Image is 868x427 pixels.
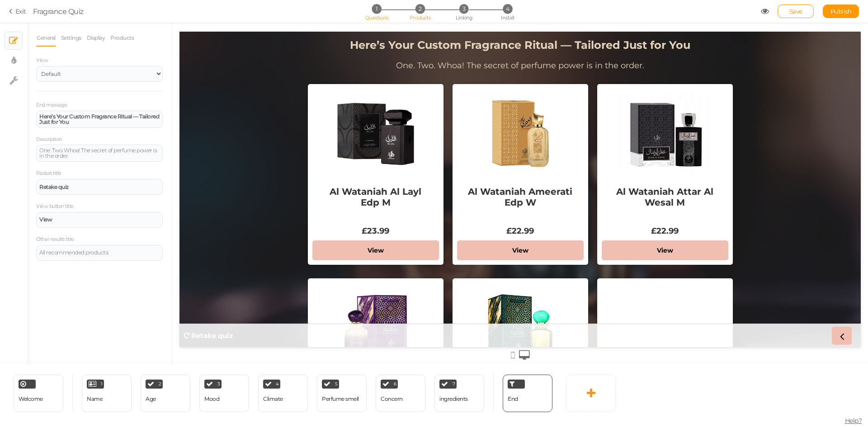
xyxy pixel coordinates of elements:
[508,395,518,402] span: End
[381,396,403,402] div: Concern
[456,14,472,21] span: Linking
[501,14,514,21] span: Install
[376,375,425,412] div: 6 Concern
[415,4,425,14] span: 2
[36,102,67,108] label: End message
[82,375,132,412] div: 1 Name
[443,4,485,14] li: 3 Linking
[453,382,455,386] span: 7
[365,14,388,21] span: Questions
[188,215,204,223] strong: View
[36,170,61,177] label: Restart title
[258,375,308,412] div: 4 Climate
[789,8,802,15] span: Save
[19,395,43,402] span: Welcome
[276,382,279,386] span: 4
[86,29,106,47] a: Display
[830,8,852,15] span: Publish
[36,136,62,143] label: Description
[199,375,249,412] div: 3 Mood
[503,4,512,14] span: 4
[204,396,219,402] div: Mood
[36,57,48,63] span: View
[845,417,862,425] span: Help?
[778,5,814,18] div: Save
[12,300,53,308] strong: Retake quiz
[110,29,134,47] a: Products
[503,375,552,412] div: End
[335,382,338,386] span: 5
[327,194,354,204] div: £22.99
[472,194,499,204] div: £22.99
[39,250,160,255] div: All recommended products:
[394,382,396,386] span: 6
[39,216,52,223] strong: View
[372,4,381,14] span: 1
[14,375,63,412] div: Welcome
[87,396,103,402] div: Name
[486,4,528,14] li: 4 Install
[39,148,160,159] div: One. Two. Whoa! The secret of perfume power is in the order.
[141,375,190,412] div: 2 Age
[33,6,84,17] div: Fragrance Quiz
[410,14,431,21] span: Products
[399,4,441,14] li: 2 Products
[355,4,397,14] li: 1 Questions
[36,29,56,47] a: General
[133,147,259,194] div: Al Wataniah Al Layl Edp M
[434,375,484,412] div: 7 ingredients
[317,375,367,412] div: 5 Perfume smell
[61,29,82,47] a: Settings
[182,194,210,204] div: £23.99
[439,396,468,402] div: ingredients
[217,382,220,386] span: 3
[159,382,161,386] span: 2
[170,7,511,20] strong: Here’s Your Custom Fragrance Ritual — Tailored Just for You
[333,215,349,223] strong: View
[459,4,469,14] span: 3
[322,396,359,402] div: Perfume smell
[39,184,69,190] strong: Retake quiz
[146,396,156,402] div: Age
[36,203,74,210] label: View button title
[422,147,549,194] div: Al Wataniah Attar Al Wesal M
[217,29,465,39] div: One. Two. Whoa! The secret of perfume power is in the order.
[9,7,26,16] a: Exit
[101,382,103,386] span: 1
[39,113,159,125] strong: Here’s Your Custom Fragrance Ritual — Tailored Just for You
[477,215,494,223] strong: View
[263,396,283,402] div: Climate
[36,236,74,243] label: Other results title
[278,147,404,194] div: Al Wataniah Ameerati Edp W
